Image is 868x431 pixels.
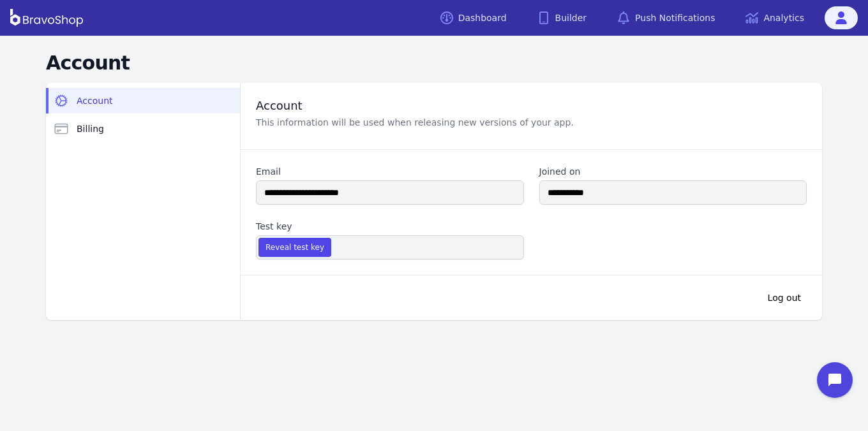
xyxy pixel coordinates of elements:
button: Log out [757,286,812,310]
span: Log out [768,291,801,304]
p: This information will be used when releasing new versions of your app. [256,116,574,129]
label: Email [256,165,524,178]
span: Account [77,94,113,107]
a: Analytics [735,6,814,29]
h1: Account [46,51,130,75]
button: Reveal test key [258,238,331,257]
img: BravoShop [10,9,83,27]
a: Billing [46,116,240,142]
span: Billing [77,122,104,135]
label: Test key [256,220,524,233]
label: Joined on [539,165,807,178]
a: Push Notifications [607,6,725,29]
span: Reveal test key [266,242,324,252]
h2: Account [256,98,574,113]
a: Dashboard [430,6,517,29]
a: Account [46,88,240,113]
a: Builder [527,6,597,29]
